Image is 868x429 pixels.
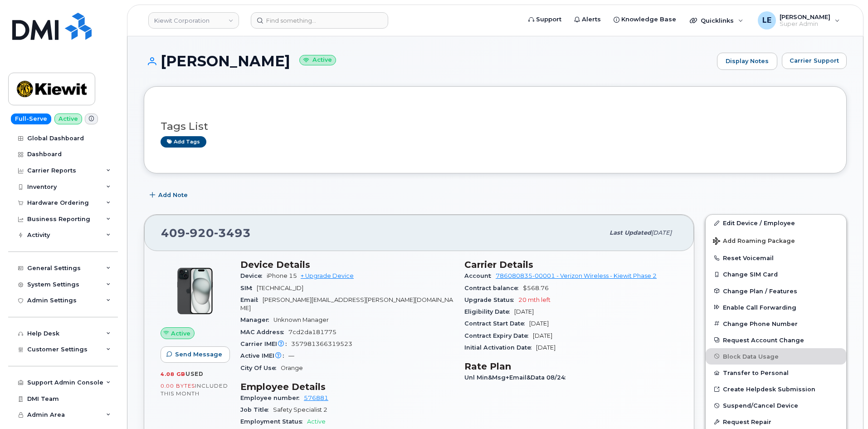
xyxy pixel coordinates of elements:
[706,397,846,414] button: Suspend/Cancel Device
[706,365,846,381] button: Transfer to Personal
[464,285,523,291] span: Contract balance
[706,316,846,332] button: Change Phone Number
[240,272,267,279] span: Device
[299,55,336,65] small: Active
[144,53,712,69] h1: [PERSON_NAME]
[610,229,651,236] span: Last updated
[281,365,303,371] span: Orange
[240,381,454,392] h3: Employee Details
[706,299,846,316] button: Enable Call Forwarding
[464,344,536,351] span: Initial Activation Date
[782,53,847,69] button: Carrier Support
[706,381,846,397] a: Create Helpdesk Submission
[523,285,549,291] span: $568.76
[706,283,846,299] button: Change Plan / Features
[214,226,251,240] span: 3493
[533,332,552,339] span: [DATE]
[464,308,514,315] span: Eligibility Date
[158,191,188,199] span: Add Note
[267,272,297,279] span: iPhone 15
[240,296,453,311] span: [PERSON_NAME][EMAIL_ADDRESS][PERSON_NAME][DOMAIN_NAME]
[496,272,657,279] a: 786080835-00001 - Verizon Wireless - Kiewit Phase 2
[171,329,190,338] span: Active
[240,365,281,371] span: City Of Use
[536,344,556,351] span: [DATE]
[161,383,195,389] span: 0.00 Bytes
[240,352,288,359] span: Active IMEI
[717,53,777,70] a: Display Notes
[706,332,846,348] button: Request Account Change
[273,406,327,413] span: Safety Specialist 2
[144,187,195,203] button: Add Note
[240,316,273,323] span: Manager
[464,259,678,270] h3: Carrier Details
[161,136,206,148] a: Add tags
[288,329,336,335] span: 7cd2da181775
[161,346,230,363] button: Send Message
[240,329,288,335] span: MAC Address
[706,215,846,231] a: Edit Device / Employee
[240,259,454,270] h3: Device Details
[706,348,846,365] button: Block Data Usage
[706,250,846,266] button: Reset Voicemail
[706,266,846,282] button: Change SIM Card
[706,231,846,250] button: Add Roaming Package
[240,340,291,347] span: Carrier IMEI
[723,287,797,294] span: Change Plan / Features
[240,418,307,425] span: Employment Status
[240,406,273,413] span: Job Title
[301,272,354,279] a: + Upgrade Device
[790,56,839,65] span: Carrier Support
[713,237,795,246] span: Add Roaming Package
[240,394,304,401] span: Employee number
[514,308,534,315] span: [DATE]
[240,285,257,291] span: SIM
[651,229,672,236] span: [DATE]
[185,370,204,377] span: used
[464,361,678,372] h3: Rate Plan
[168,264,222,318] img: iPhone_15_Black.png
[304,394,328,401] a: 576881
[464,272,496,279] span: Account
[273,316,329,323] span: Unknown Manager
[288,352,294,359] span: —
[829,390,861,422] iframe: Messenger Launcher
[185,226,214,240] span: 920
[161,371,185,377] span: 4.08 GB
[161,226,251,240] span: 409
[307,418,326,425] span: Active
[175,350,222,359] span: Send Message
[257,285,303,291] span: [TECHNICAL_ID]
[464,320,529,327] span: Contract Start Date
[240,296,263,303] span: Email
[464,374,570,381] span: Unl Min&Msg+Email&Data 08/24
[464,332,533,339] span: Contract Expiry Date
[529,320,549,327] span: [DATE]
[464,296,518,303] span: Upgrade Status
[518,296,551,303] span: 20 mth left
[723,304,796,311] span: Enable Call Forwarding
[291,340,352,347] span: 357981366319523
[723,402,798,409] span: Suspend/Cancel Device
[161,121,830,132] h3: Tags List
